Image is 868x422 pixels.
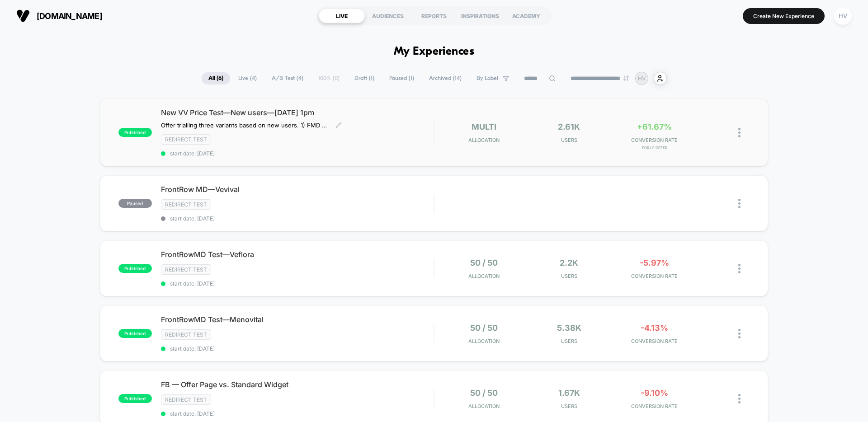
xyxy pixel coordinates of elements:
[557,323,581,333] span: 5.38k
[558,388,580,398] span: 1.67k
[265,72,310,84] span: A/B Test ( 4 )
[348,72,381,84] span: Draft ( 1 )
[470,388,498,398] span: 50 / 50
[623,75,629,81] img: end
[641,323,668,333] span: -4.13%
[743,8,825,24] button: Create New Experience
[161,410,434,417] span: start date: [DATE]
[161,215,434,222] span: start date: [DATE]
[365,9,411,23] div: AUDIENCES
[118,128,152,137] span: published
[118,329,152,338] span: published
[529,338,610,344] span: Users
[161,199,211,210] span: Redirect Test
[161,315,434,324] span: FrontRowMD Test—Menovital
[468,338,500,344] span: Allocation
[161,250,434,259] span: FrontRowMD Test—Veflora
[476,75,498,82] span: By Label
[118,264,152,273] span: published
[16,9,30,23] img: Visually logo
[529,403,610,409] span: Users
[411,9,457,23] div: REPORTS
[529,273,610,279] span: Users
[457,9,503,23] div: INSPIRATIONS
[470,323,498,333] span: 50 / 50
[161,345,434,352] span: start date: [DATE]
[472,122,496,131] span: multi
[529,137,610,143] span: Users
[614,273,695,279] span: CONVERSION RATE
[614,145,695,150] span: for LF Offer
[738,329,741,338] img: close
[394,45,475,58] h1: My Experiences
[640,258,669,267] span: -5.97%
[14,9,105,23] button: [DOMAIN_NAME]
[37,11,102,21] span: [DOMAIN_NAME]
[614,338,695,344] span: CONVERSION RATE
[614,403,695,409] span: CONVERSION RATE
[503,9,549,23] div: ACADEMY
[738,199,741,208] img: close
[118,394,152,403] span: published
[470,258,498,267] span: 50 / 50
[161,134,211,145] span: Redirect Test
[161,329,211,340] span: Redirect Test
[118,199,152,208] span: paused
[161,394,211,405] span: Redirect Test
[161,280,434,287] span: start date: [DATE]
[422,72,468,84] span: Archived ( 14 )
[831,7,854,25] button: HV
[738,264,741,273] img: close
[560,258,578,267] span: 2.2k
[161,380,434,389] span: FB — Offer Page vs. Standard Widget
[161,264,211,275] span: Redirect Test
[202,72,230,84] span: All ( 6 )
[161,185,434,194] span: FrontRow MD—Vevival
[161,122,329,129] span: Offer trialling three variants based on new users. 1) FMD (existing product with FrontrowMD badge...
[834,7,852,25] div: HV
[161,108,434,117] span: New VV Price Test—New users—[DATE] 1pm
[614,137,695,143] span: CONVERSION RATE
[382,72,421,84] span: Paused ( 1 )
[468,137,500,143] span: Allocation
[231,72,264,84] span: Live ( 4 )
[637,122,672,131] span: +61.67%
[468,273,500,279] span: Allocation
[161,150,434,157] span: start date: [DATE]
[638,75,646,82] p: HV
[558,122,580,131] span: 2.61k
[738,394,741,403] img: close
[738,128,741,137] img: close
[641,388,668,398] span: -9.10%
[468,403,500,409] span: Allocation
[319,9,365,23] div: LIVE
